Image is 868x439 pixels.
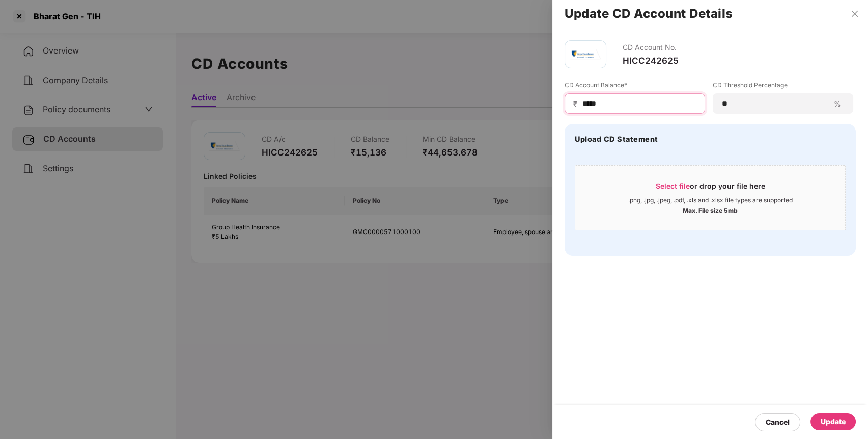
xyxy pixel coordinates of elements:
h2: Update CD Account Details [565,8,856,19]
div: or drop your file here [656,181,765,196]
div: CD Account No. [623,40,679,55]
span: Select file [656,182,690,190]
label: CD Account Balance* [565,81,705,93]
div: Max. File size 5mb [683,204,738,215]
span: ₹ [573,99,581,109]
div: HICC242625 [623,55,679,66]
span: close [851,10,859,18]
h4: Upload CD Statement [575,134,658,144]
span: % [830,99,845,109]
div: Cancel [766,417,790,428]
div: Update [821,416,846,427]
label: CD Threshold Percentage [713,81,853,93]
div: .png, .jpg, .jpeg, .pdf, .xls and .xlsx file types are supported [628,196,793,204]
span: Select fileor drop your file here.png, .jpg, .jpeg, .pdf, .xls and .xlsx file types are supported... [575,173,845,222]
img: rsi.png [570,49,601,60]
button: Close [848,9,862,18]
